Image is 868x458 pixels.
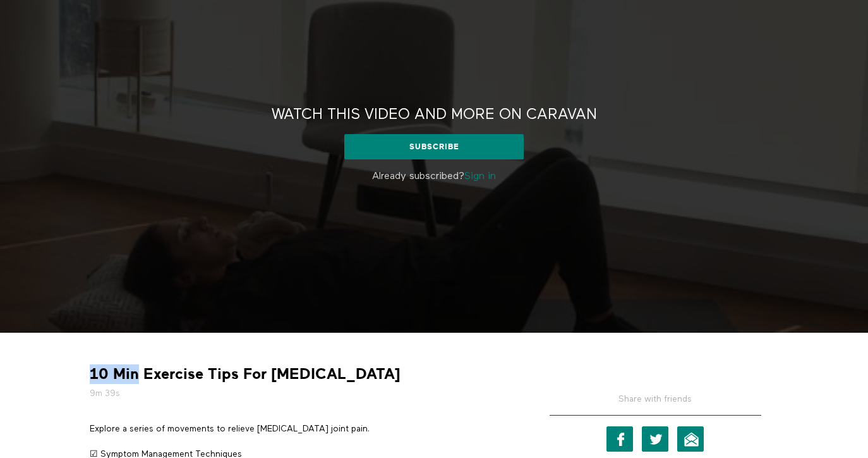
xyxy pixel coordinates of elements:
h2: Watch this video and more on CARAVAN [272,105,597,125]
strong: 10 Min Exercise Tips For [MEDICAL_DATA] [90,364,401,384]
h5: 9m 39s [90,387,513,400]
a: Sign in [464,171,496,182]
p: Already subscribed? [248,169,620,184]
p: Explore a series of movements to relieve [MEDICAL_DATA] joint pain. [90,423,513,435]
a: Subscribe [344,134,523,159]
h5: Share with friends [550,393,761,416]
a: Twitter [642,426,668,452]
a: Email [677,426,704,452]
a: Facebook [606,426,633,452]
